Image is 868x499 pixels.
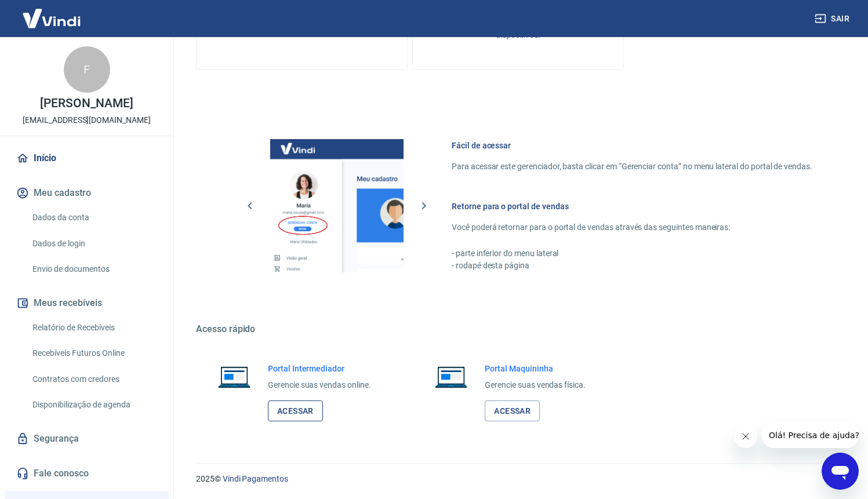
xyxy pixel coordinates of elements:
[14,1,89,36] img: Vindi
[14,426,159,451] a: Segurança
[485,363,586,374] h6: Portal Maquininha
[812,8,854,30] button: Sair
[452,221,812,234] p: Você poderá retornar para o portal de vendas através das seguintes maneiras:
[23,114,151,126] p: [EMAIL_ADDRESS][DOMAIN_NAME]
[485,379,586,391] p: Gerencie suas vendas física.
[28,257,159,281] a: Envio de documentos
[28,316,159,340] a: Relatório de Recebíveis
[196,473,840,485] p: 2025 ©
[28,367,159,391] a: Contratos com credores
[822,453,859,490] iframe: Button to launch messaging window
[268,379,371,391] p: Gerencie suas vendas online.
[762,422,859,448] iframe: Message from company
[210,363,259,391] img: Imagem de um notebook aberto
[64,46,110,93] div: F
[28,206,159,230] a: Dados da conta
[28,393,159,417] a: Disponibilização de agenda
[452,161,812,173] p: Para acessar este gerenciador, basta clicar em “Gerenciar conta” no menu lateral do portal de ven...
[28,341,159,365] a: Recebíveis Futuros Online
[452,247,812,260] p: - parte inferior do menu lateral
[7,8,97,17] span: Olá! Precisa de ajuda?
[452,140,812,151] h6: Fácil de acessar
[270,139,404,272] img: Imagem da dashboard mostrando o botão de gerenciar conta na sidebar no lado esquerdo
[14,145,159,171] a: Início
[223,474,288,483] a: Vindi Pagamentos
[196,323,840,335] h5: Acesso rápido
[268,400,323,422] a: Acessar
[452,201,812,212] h6: Retorne para o portal de vendas
[14,290,159,316] button: Meus recebíveis
[452,260,812,272] p: - rodapé desta página
[268,363,371,374] h6: Portal Intermediador
[28,232,159,256] a: Dados de login
[40,97,133,110] p: [PERSON_NAME]
[485,400,540,422] a: Acessar
[427,363,475,391] img: Imagem de um notebook aberto
[734,425,757,448] iframe: Close message
[14,461,159,486] a: Fale conosco
[14,180,159,206] button: Meu cadastro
